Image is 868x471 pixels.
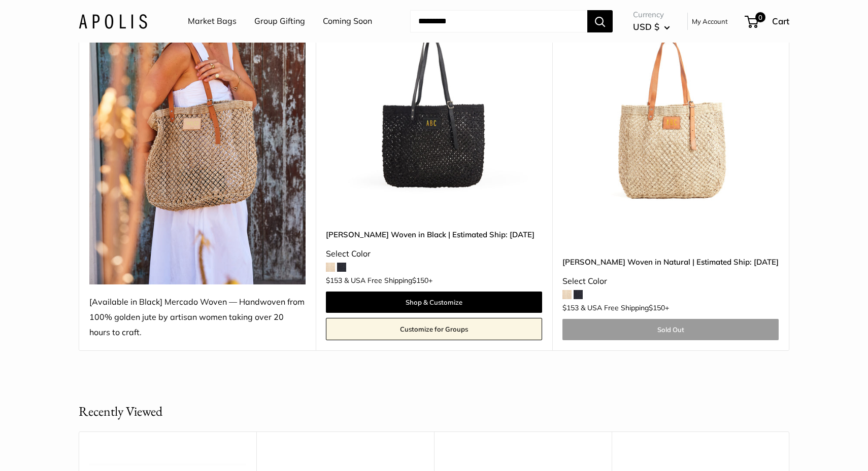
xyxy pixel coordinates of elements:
span: $150 [649,303,665,312]
a: Customize for Groups [326,318,542,340]
a: Shop & Customize [326,292,542,313]
img: Apolis [79,14,147,28]
div: [Available in Black] Mercado Woven — Handwoven from 100% golden jute by artisan women taking over... [89,295,306,340]
a: [PERSON_NAME] Woven in Natural | Estimated Ship: [DATE] [562,256,779,268]
span: $153 [562,303,579,312]
input: Search... [410,10,587,32]
span: 0 [755,12,765,22]
span: & USA Free Shipping + [581,304,669,311]
span: & USA Free Shipping + [344,277,432,284]
span: Currency [633,8,670,22]
div: Select Color [562,274,779,289]
button: USD $ [633,19,670,35]
div: Select Color [326,246,542,262]
a: [PERSON_NAME] Woven in Black | Estimated Ship: [DATE] [326,229,542,240]
a: My Account [692,15,728,27]
span: $150 [412,276,428,285]
a: Group Gifting [254,14,305,29]
a: Market Bags [188,14,237,29]
span: Cart [772,16,789,26]
a: 0 Cart [746,13,789,29]
h2: Recently Viewed [79,402,162,421]
a: Sold Out [562,319,779,340]
button: Search [587,10,613,32]
a: Coming Soon [323,14,372,29]
span: USD $ [633,21,659,32]
span: $153 [326,276,342,285]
